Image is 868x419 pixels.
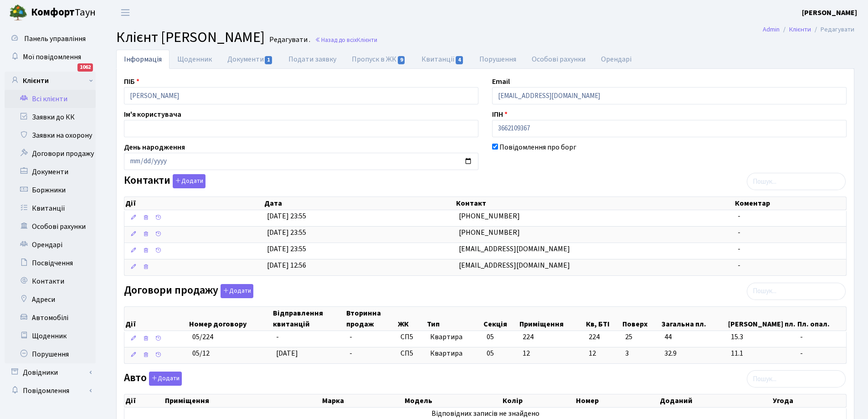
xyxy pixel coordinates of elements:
[124,109,181,120] label: Ім'я користувача
[487,348,494,358] span: 05
[5,236,96,254] a: Орендарі
[811,25,854,35] li: Редагувати
[263,197,455,210] th: Дата
[747,370,846,388] input: Пошук...
[124,76,139,87] label: ПІБ
[738,260,740,270] span: -
[772,394,846,407] th: Угода
[188,307,272,331] th: Номер договору
[747,173,846,190] input: Пошук...
[149,372,182,386] button: Авто
[5,30,96,48] a: Панель управління
[519,307,585,331] th: Приміщення
[218,282,253,298] a: Додати
[589,332,618,342] span: 224
[5,363,96,382] a: Довідники
[124,394,164,407] th: Дії
[124,142,185,153] label: День народження
[664,332,724,342] span: 44
[625,348,657,359] span: 3
[267,36,310,44] small: Редагувати .
[9,4,27,22] img: logo.png
[5,309,96,327] a: Автомобілі
[267,260,306,270] span: [DATE] 12:56
[267,211,306,221] span: [DATE] 23:55
[747,283,846,300] input: Пошук...
[589,348,618,359] span: 12
[802,7,857,18] a: [PERSON_NAME]
[31,5,75,20] b: Комфорт
[5,217,96,236] a: Особові рахунки
[661,307,728,331] th: Загальна пл.
[321,394,404,407] th: Марка
[5,181,96,199] a: Боржники
[502,394,575,407] th: Колір
[315,36,377,44] a: Назад до всіхКлієнти
[401,332,423,342] span: СП5
[5,72,96,90] a: Клієнти
[23,52,81,62] span: Мої повідомлення
[116,50,169,69] a: Інформація
[459,211,520,221] span: [PHONE_NUMBER]
[430,332,479,342] span: Квартира
[492,76,510,87] label: Email
[220,50,281,69] a: Документи
[124,372,182,386] label: Авто
[575,394,659,407] th: Номер
[5,199,96,217] a: Квитанції
[169,50,220,69] a: Щоденник
[5,254,96,272] a: Посвідчення
[789,25,811,34] a: Клієнти
[192,332,213,342] span: 05/224
[763,25,780,34] a: Admin
[459,260,570,270] span: [EMAIL_ADDRESS][DOMAIN_NAME]
[524,50,593,69] a: Особові рахунки
[5,290,96,309] a: Адреси
[116,27,265,48] span: Клієнт [PERSON_NAME]
[404,394,501,407] th: Модель
[499,142,576,153] label: Повідомлення про борг
[276,332,279,342] span: -
[265,56,272,64] span: 1
[173,174,205,188] button: Контакти
[170,173,205,189] a: Додати
[344,50,413,69] a: Пропуск в ЖК
[5,126,96,145] a: Заявки на охорону
[585,307,621,331] th: Кв, БТІ
[147,370,182,386] a: Додати
[472,50,524,69] a: Порушення
[349,332,352,342] span: -
[796,307,846,331] th: Пл. опал.
[77,63,93,72] div: 1062
[523,332,534,342] span: 224
[459,244,570,254] span: [EMAIL_ADDRESS][DOMAIN_NAME]
[659,394,772,407] th: Доданий
[124,197,263,210] th: Дії
[492,109,508,120] label: ІПН
[397,307,426,331] th: ЖК
[802,8,857,18] b: [PERSON_NAME]
[24,34,86,44] span: Панель управління
[738,228,740,238] span: -
[430,348,479,359] span: Квартира
[5,272,96,290] a: Контакти
[738,244,740,254] span: -
[267,244,306,254] span: [DATE] 23:55
[281,50,344,69] a: Подати заявку
[5,90,96,108] a: Всі клієнти
[734,197,846,210] th: Коментар
[221,284,253,298] button: Договори продажу
[5,163,96,181] a: Документи
[5,327,96,345] a: Щоденник
[114,5,137,20] button: Переключити навігацію
[455,197,734,210] th: Контакт
[621,307,661,331] th: Поверх
[5,48,96,66] a: Мої повідомлення1062
[192,348,210,358] span: 05/12
[800,332,842,342] span: -
[401,348,423,359] span: СП5
[5,108,96,126] a: Заявки до КК
[267,228,306,238] span: [DATE] 23:55
[124,284,253,298] label: Договори продажу
[483,307,519,331] th: Секція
